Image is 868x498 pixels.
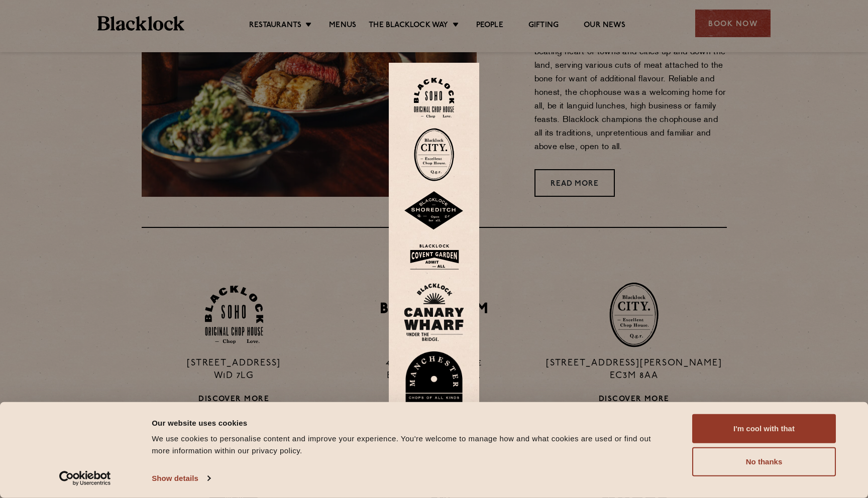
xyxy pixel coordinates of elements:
[692,447,836,476] button: No thanks
[41,471,129,486] a: Usercentrics Cookiebot - opens in a new window
[152,433,670,457] div: We use cookies to personalise content and improve your experience. You're welcome to manage how a...
[414,128,454,181] img: City-stamp-default.svg
[414,78,454,118] img: Soho-stamp-default.svg
[152,417,670,429] div: Our website uses cookies
[404,240,464,273] img: BLA_1470_CoventGarden_Website_Solid.svg
[404,191,464,230] img: Shoreditch-stamp-v2-default.svg
[404,351,464,421] img: BL_Manchester_Logo-bleed.png
[692,414,836,443] button: I'm cool with that
[404,283,464,341] img: BL_CW_Logo_Website.svg
[152,471,210,486] a: Show details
